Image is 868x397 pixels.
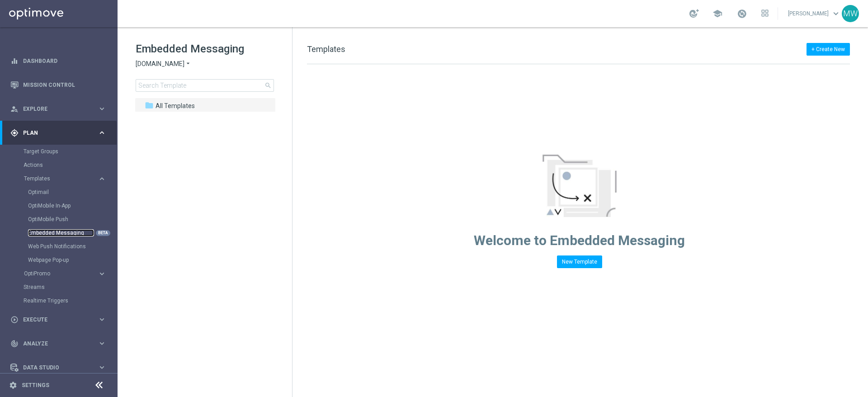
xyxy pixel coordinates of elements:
i: keyboard_arrow_right [98,315,106,324]
div: Data Studio [10,364,98,372]
span: Welcome to Embedded Messaging [474,232,685,248]
a: Settings [22,383,49,388]
button: person_search Explore keyboard_arrow_right [10,105,107,113]
a: Dashboard [23,49,106,73]
div: OptiPromo [24,267,117,280]
span: [DOMAIN_NAME] [136,60,184,68]
a: OptiMobile In-App [28,202,94,209]
i: track_changes [10,340,19,348]
span: search [264,82,272,89]
div: Analyze [10,340,98,348]
div: Mission Control [10,73,106,97]
div: OptiMobile In-App [28,199,117,213]
div: BETA [96,230,110,236]
button: New Template [557,255,602,268]
div: Target Groups [24,145,117,158]
button: Mission Control [10,81,107,89]
div: Templates [24,176,98,181]
span: Templates [156,102,195,110]
img: emptyStateManageTemplates.jpg [542,155,617,217]
button: OptiPromo keyboard_arrow_right [24,270,107,277]
i: play_circle_outline [10,316,19,324]
span: Analyze [23,341,98,346]
span: Execute [23,317,98,322]
a: Mission Control [23,73,106,97]
i: arrow_drop_down [184,60,192,68]
i: folder [145,101,154,110]
input: Search Template [136,79,274,92]
button: [DOMAIN_NAME] arrow_drop_down [136,60,192,68]
i: person_search [10,105,19,113]
button: gps_fixed Plan keyboard_arrow_right [10,129,107,137]
a: Actions [24,161,94,169]
a: [PERSON_NAME]keyboard_arrow_down [787,7,842,20]
div: Explore [10,105,98,113]
div: Templates [24,172,117,267]
i: keyboard_arrow_right [98,128,106,137]
span: keyboard_arrow_down [831,9,841,19]
a: Target Groups [24,148,94,155]
span: OptiPromo [24,271,89,276]
a: Web Push Notifications [28,243,94,250]
span: Templates [24,176,89,181]
div: OptiPromo [24,271,98,276]
button: track_changes Analyze keyboard_arrow_right [10,340,107,347]
div: Streams [24,280,117,294]
i: keyboard_arrow_right [98,175,106,183]
div: Webpage Pop-up [28,253,117,267]
span: Explore [23,106,98,112]
button: Templates keyboard_arrow_right [24,175,107,182]
span: Plan [23,130,98,136]
div: Optimail [28,185,117,199]
a: OptiMobile Push [28,216,94,223]
div: Realtime Triggers [24,294,117,307]
a: Optimail [28,189,94,196]
i: equalizer [10,57,19,65]
div: OptiMobile Push [28,213,117,226]
button: equalizer Dashboard [10,57,107,65]
span: Data Studio [23,365,98,370]
a: Embedded Messaging [28,229,94,236]
button: + Create New [807,43,850,56]
i: settings [9,381,17,389]
i: keyboard_arrow_right [98,104,106,113]
a: Realtime Triggers [24,297,94,304]
span: school [712,9,722,19]
a: Webpage Pop-up [28,256,94,264]
div: MW [842,5,859,22]
div: Plan [10,129,98,137]
div: Web Push Notifications [28,240,117,253]
i: keyboard_arrow_right [98,363,106,372]
h1: Embedded Messaging [136,42,274,56]
button: play_circle_outline Execute keyboard_arrow_right [10,316,107,323]
i: keyboard_arrow_right [98,269,106,278]
div: Execute [10,316,98,324]
button: Data Studio keyboard_arrow_right [10,364,107,371]
i: gps_fixed [10,129,19,137]
div: Embedded Messaging [28,226,117,240]
div: Dashboard [10,49,106,73]
span: Templates [307,44,345,54]
i: keyboard_arrow_right [98,339,106,348]
a: Streams [24,284,94,291]
div: Actions [24,158,117,172]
